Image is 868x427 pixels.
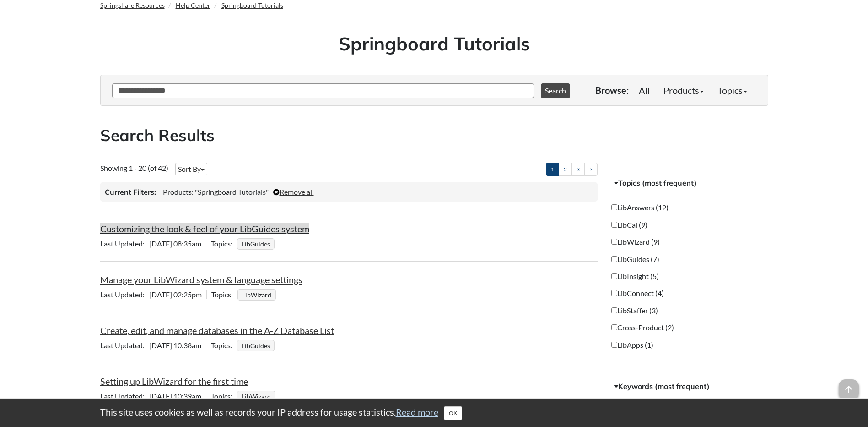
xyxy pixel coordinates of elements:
input: LibConnect (4) [611,290,617,296]
input: LibStaffer (3) [611,307,617,313]
label: Cross-Product (2) [611,323,674,333]
a: All [632,81,657,99]
button: Sort By [175,163,207,175]
span: Topics [211,341,237,350]
span: Topics [211,392,237,400]
a: LibWizard [240,390,272,403]
label: LibGuides (7) [611,254,659,264]
span: Topics [211,290,237,299]
a: Manage your LibWizard system & language settings [100,274,302,285]
button: Keywords (most frequent) [611,378,768,395]
a: LibGuides [240,237,271,251]
a: Springboard Tutorials [221,1,283,9]
a: Topics [711,81,754,99]
a: Springshare Resources [100,1,165,9]
span: [DATE] 02:25pm [100,290,206,299]
input: LibInsight (5) [611,273,617,279]
a: LibWizard [241,288,273,301]
a: 1 [546,163,559,176]
ul: Pagination of search results [546,163,598,176]
span: Last Updated [100,290,149,299]
a: LibGuides [240,339,271,352]
span: Products: [163,187,194,196]
span: Showing 1 - 20 (of 42) [100,164,168,172]
a: Products [657,81,711,99]
h3: Current Filters [105,187,156,197]
label: LibCal (9) [611,220,647,230]
input: LibCal (9) [611,222,617,228]
a: Create, edit, and manage databases in the A-Z Database List [100,325,334,336]
span: Last Updated [100,392,149,400]
a: arrow_upward [839,380,859,391]
span: Last Updated [100,341,149,350]
a: Customizing the look & feel of your LibGuides system [100,223,309,234]
ul: Topics [237,392,278,400]
span: Topics [211,239,237,248]
label: LibInsight (5) [611,271,659,281]
label: LibStaffer (3) [611,306,658,316]
button: Search [541,83,570,98]
span: "Springboard Tutorials" [195,187,269,196]
span: [DATE] 10:38am [100,341,206,350]
a: Read more [396,406,438,417]
a: Help Center [176,1,210,9]
p: Browse: [595,84,629,97]
span: [DATE] 10:39am [100,392,206,400]
ul: Topics [237,290,278,299]
input: LibAnswers (12) [611,204,617,210]
button: Close [444,406,462,420]
ul: Topics [237,341,277,350]
input: LibGuides (7) [611,256,617,262]
input: Cross-Product (2) [611,324,617,330]
h1: Springboard Tutorials [107,31,761,56]
h2: Search Results [100,124,768,147]
span: Last Updated [100,239,149,248]
a: Setting up LibWizard for the first time [100,376,248,387]
a: > [584,163,598,176]
a: 2 [559,163,572,176]
label: LibWizard (9) [611,237,660,247]
label: LibApps (1) [611,340,653,350]
label: LibConnect (4) [611,288,664,298]
button: Topics (most frequent) [611,175,768,192]
label: LibAnswers (12) [611,203,669,213]
a: Remove all [273,187,314,196]
input: LibApps (1) [611,342,617,348]
div: This site uses cookies as well as records your IP address for usage statistics. [91,405,777,420]
input: LibWizard (9) [611,239,617,245]
span: arrow_upward [839,379,859,400]
span: [DATE] 08:35am [100,239,206,248]
a: 3 [571,163,585,176]
ul: Topics [237,239,277,248]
